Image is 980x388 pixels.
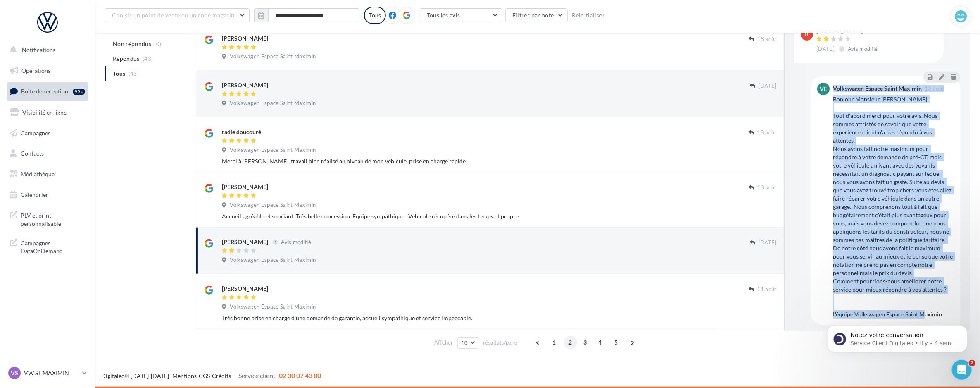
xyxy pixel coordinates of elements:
a: Digitaleo [101,372,125,379]
p: VW ST MAXIMIN [24,369,79,377]
span: 11 août [757,286,777,293]
span: Visibilité en ligne [22,109,67,116]
a: Boîte de réception99+ [5,82,90,100]
span: Notifications [22,46,55,53]
span: (43) [143,55,153,62]
span: Avis modifié [848,46,878,52]
iframe: Intercom live chat [952,360,972,380]
span: 2 [564,336,577,349]
span: Campagnes DataOnDemand [21,237,85,255]
span: jl [804,30,810,38]
span: 13 août [925,86,944,91]
span: © [DATE]-[DATE] - - - [101,372,321,379]
a: CGS [199,372,210,379]
span: Avis modifié [281,239,311,245]
span: Volkswagen Espace Saint Maximin [230,53,316,60]
span: [DATE] [759,239,777,247]
span: [DATE] [759,82,777,90]
span: Volkswagen Espace Saint Maximin [230,146,316,154]
span: Tous les avis [427,12,460,19]
a: PLV et print personnalisable [5,206,90,231]
a: Mentions [172,372,197,379]
div: [PERSON_NAME] [816,28,880,34]
a: Visibilité en ligne [5,104,90,121]
span: Opérations [21,67,50,74]
button: Réinitialiser [569,10,609,20]
span: 18 août [757,129,777,137]
span: Volkswagen Espace Saint Maximin [230,256,316,264]
div: Accueil agréable et souriant. Très belle concession. Equipe sympathique . Véhicule récupéré dans ... [222,212,777,220]
a: VS VW ST MAXIMIN [7,365,88,381]
button: Choisir un point de vente ou un code magasin [105,8,250,22]
span: Afficher [434,339,453,347]
span: 4 [594,336,607,349]
span: [DATE] [816,46,835,53]
div: [PERSON_NAME] [222,81,268,89]
span: PLV et print personnalisable [21,210,85,228]
div: [PERSON_NAME] [222,183,268,191]
div: 99+ [73,89,85,95]
button: 10 [457,337,478,349]
a: Campagnes [5,125,90,142]
span: Contacts [21,150,44,157]
div: Tous [364,7,386,24]
a: Calendrier [5,186,90,204]
div: Volkswagen Espace Saint Maximin [833,86,922,91]
span: 1 [548,336,561,349]
span: Médiathèque [21,170,55,177]
span: Non répondus [113,40,151,48]
span: 02 30 07 43 80 [279,371,321,379]
span: Boîte de réception [21,88,68,95]
span: 2 [969,360,975,366]
span: Volkswagen Espace Saint Maximin [230,303,316,311]
span: 3 [579,336,592,349]
span: VE [820,85,827,93]
span: Choisir un point de vente ou un code magasin [112,12,234,19]
a: Campagnes DataOnDemand [5,234,90,259]
span: (0) [155,41,162,47]
span: 10 [461,340,468,346]
a: Contacts [5,145,90,162]
div: radie doucouré [222,128,261,136]
div: [PERSON_NAME] [222,34,268,43]
a: Opérations [5,62,90,79]
span: Calendrier [21,191,48,198]
button: Filtrer par note [505,8,568,22]
span: Volkswagen Espace Saint Maximin [230,201,316,209]
span: VS [11,369,18,377]
div: Bonjour Monsieur [PERSON_NAME], Tout d'abord merci pour votre avis. Nous sommes attristés de savo... [833,95,954,319]
iframe: Intercom notifications message [815,308,980,366]
button: Notifications [5,41,87,59]
a: Crédits [212,372,231,379]
button: Tous les avis [420,8,502,22]
span: Répondus [113,55,140,63]
span: 5 [610,336,623,349]
div: Très bonne prise en charge d'une demande de garantie, accueil sympathique et service impeccable. [222,314,777,322]
span: Volkswagen Espace Saint Maximin [230,100,316,107]
div: Merci à [PERSON_NAME], travail bien réalisé au niveau de mon véhicule, prise en charge rapide. [222,157,777,165]
span: résultats/page [483,339,517,347]
div: [PERSON_NAME] [222,238,268,246]
a: Médiathèque [5,165,90,183]
span: 18 août [757,36,777,43]
span: Service client [238,371,276,379]
div: [PERSON_NAME] [222,285,268,293]
span: 13 août [757,184,777,192]
span: Campagnes [21,129,50,136]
